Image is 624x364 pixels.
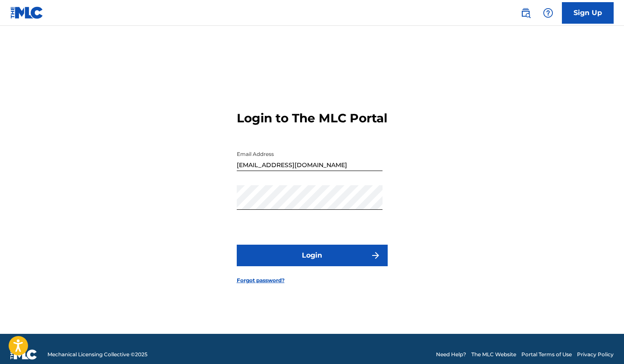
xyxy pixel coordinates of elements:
[577,351,614,358] a: Privacy Policy
[517,4,534,22] a: Public Search
[370,250,381,261] img: f7272a7cc735f4ea7f67.svg
[521,351,572,358] a: Portal Terms of Use
[47,351,147,358] span: Mechanical Licensing Collective © 2025
[521,8,531,18] img: search
[562,2,614,24] a: Sign Up
[10,349,37,360] img: logo
[436,351,466,358] a: Need Help?
[471,351,516,358] a: The MLC Website
[237,277,285,284] a: Forgot password?
[543,8,553,18] img: help
[237,111,387,126] h3: Login to The MLC Portal
[581,323,624,364] iframe: Chat Widget
[10,6,44,19] img: MLC Logo
[539,4,557,22] div: Help
[237,245,388,266] button: Login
